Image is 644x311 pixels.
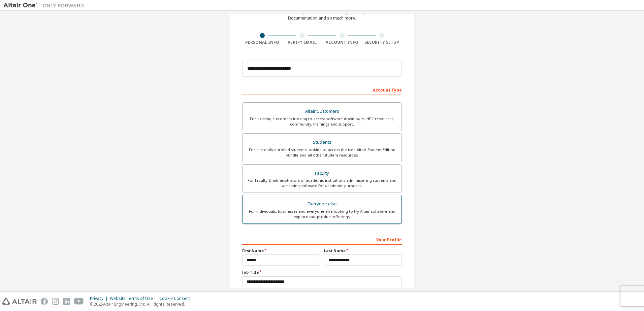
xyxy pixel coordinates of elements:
[3,2,88,9] img: Altair One
[74,298,84,305] img: youtube.svg
[90,296,110,301] div: Privacy
[322,40,362,45] div: Account Info
[362,40,402,45] div: Security Setup
[247,147,397,158] div: For currently enrolled students looking to access the free Altair Student Edition bundle and all ...
[52,298,59,305] img: instagram.svg
[110,296,159,301] div: Website Terms of Use
[247,107,397,116] div: Altair Customers
[242,84,402,95] div: Account Type
[275,10,369,21] div: For Free Trials, Licenses, Downloads, Learning & Documentation and so much more.
[63,298,70,305] img: linkedin.svg
[247,138,397,147] div: Students
[90,301,194,307] p: © 2025 Altair Engineering, Inc. All Rights Reserved.
[159,296,194,301] div: Cookie Consent
[2,298,37,305] img: altair_logo.svg
[242,234,402,245] div: Your Profile
[247,178,397,188] div: For faculty & administrators of academic institutions administering students and accessing softwa...
[242,248,320,253] label: First Name
[242,270,402,275] label: Job Title
[247,169,397,178] div: Faculty
[242,40,282,45] div: Personal Info
[41,298,48,305] img: facebook.svg
[282,40,322,45] div: Verify Email
[247,116,397,127] div: For existing customers looking to access software downloads, HPC resources, community, trainings ...
[324,248,402,253] label: Last Name
[247,209,397,219] div: For individuals, businesses and everyone else looking to try Altair software and explore our prod...
[247,199,397,209] div: Everyone else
